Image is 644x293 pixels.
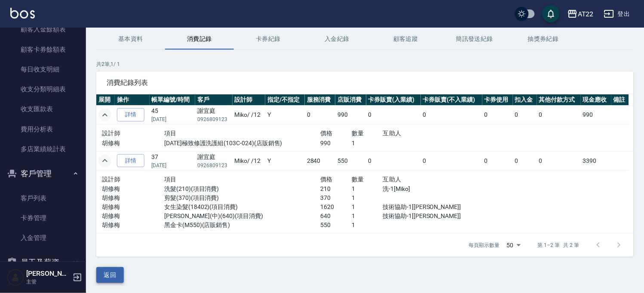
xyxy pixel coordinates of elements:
p: 胡修梅 [102,221,164,230]
td: 45 [150,106,196,125]
button: 消費記錄 [165,29,234,50]
span: 設計師 [102,130,120,137]
p: 1 [352,221,383,230]
td: Y [265,151,305,170]
p: [DATE] [152,115,193,123]
span: 價格 [320,176,333,183]
p: 共 2 筆, 1 / 1 [96,60,634,68]
td: Y [265,106,305,125]
th: 扣入金 [513,94,537,106]
p: 胡修梅 [102,212,164,221]
span: 互助人 [383,176,402,183]
img: Person [7,269,24,286]
th: 卡券販賣(入業績) [366,94,421,106]
span: 價格 [320,130,333,137]
button: 基本資料 [96,29,165,50]
p: 主管 [26,278,70,286]
th: 操作 [115,94,149,106]
span: 互助人 [383,130,402,137]
a: 詳情 [117,108,144,122]
td: 0 [421,106,482,125]
th: 指定/不指定 [265,94,305,106]
a: 入金管理 [3,228,83,248]
p: 胡修梅 [102,203,164,212]
p: 黑金卡(M550)(店販銷售) [164,221,320,230]
span: 項目 [164,176,177,183]
span: 數量 [352,176,364,183]
p: 1620 [320,203,352,212]
td: 0 [366,151,421,170]
p: 女生染髮(18402)(項目消費) [164,203,320,212]
p: 990 [320,139,352,148]
p: 胡修梅 [102,193,164,203]
span: 設計師 [102,176,120,183]
p: 0926809123 [197,115,230,123]
td: 0 [513,106,537,125]
td: 0 [537,106,581,125]
td: 謝宜庭 [195,106,232,125]
p: 210 [320,184,352,193]
td: 990 [581,106,611,125]
button: 登出 [601,6,634,22]
img: Logo [10,8,35,19]
th: 店販消費 [335,94,366,106]
td: Miko / /12 [233,151,265,170]
p: 胡修梅 [102,184,164,193]
p: 370 [320,193,352,203]
p: 550 [320,221,352,230]
div: AT22 [578,9,594,19]
p: 1 [352,212,383,221]
button: 抽獎券紀錄 [509,29,578,50]
p: 1 [352,193,383,203]
a: 顧客入金餘額表 [3,19,83,39]
td: 550 [335,151,366,170]
a: 顧客卡券餘額表 [3,40,83,59]
a: 卡券管理 [3,208,83,228]
p: [PERSON_NAME](中)(640)(項目消費) [164,212,320,221]
a: 每日收支明細 [3,59,83,79]
span: 數量 [352,130,364,137]
td: 2840 [305,151,335,170]
td: 0 [482,106,513,125]
th: 展開 [96,94,115,106]
a: 收支分類明細表 [3,79,83,99]
p: 640 [320,212,352,221]
button: 卡券紀錄 [234,29,303,50]
td: 0 [366,106,421,125]
button: expand row [98,154,111,167]
p: 胡修梅 [102,139,164,148]
div: 50 [503,234,524,257]
p: [DATE]極致修護洗護組(103C-024)(店販銷售) [164,139,320,148]
button: 返回 [96,267,124,283]
p: 每頁顯示數量 [469,241,500,249]
td: 0 [513,151,537,170]
th: 服務消費 [305,94,335,106]
a: 收支匯款表 [3,99,83,119]
th: 其他付款方式 [537,94,581,106]
td: 0 [482,151,513,170]
p: 剪髮(370)(項目消費) [164,193,320,203]
td: Miko / /12 [233,106,265,125]
td: 謝宜庭 [195,151,232,170]
p: 技術協助-1[[PERSON_NAME]] [383,203,477,212]
p: 1 [352,184,383,193]
th: 現金應收 [581,94,611,106]
a: 多店業績統計表 [3,139,83,159]
p: 1 [352,203,383,212]
button: 員工及薪資 [3,251,83,274]
button: 顧客追蹤 [371,29,440,50]
button: 客戶管理 [3,162,83,185]
button: save [543,5,560,22]
th: 設計師 [233,94,265,106]
p: 0926809123 [197,162,230,169]
td: 0 [537,151,581,170]
p: 洗-1[Miko] [383,184,477,193]
th: 備註 [611,94,629,106]
p: [DATE] [152,162,193,169]
h5: [PERSON_NAME] [26,269,70,278]
td: 990 [335,106,366,125]
a: 費用分析表 [3,119,83,139]
p: 洗髮(210)(項目消費) [164,184,320,193]
td: 0 [421,151,482,170]
a: 詳情 [117,154,144,168]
